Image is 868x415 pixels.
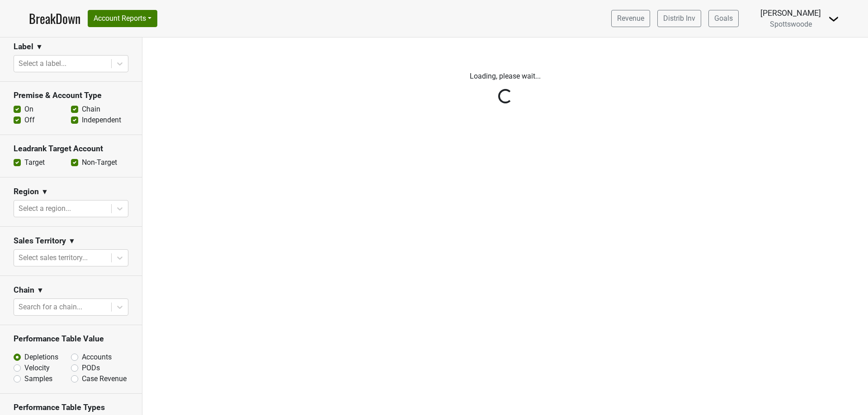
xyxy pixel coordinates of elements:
[255,71,756,82] p: Loading, please wait...
[770,20,812,28] span: Spottswoode
[611,10,650,27] a: Revenue
[708,10,739,27] a: Goals
[88,10,157,27] button: Account Reports
[760,7,821,19] div: [PERSON_NAME]
[657,10,701,27] a: Distrib Inv
[29,9,80,28] a: BreakDown
[828,14,839,24] img: Dropdown Menu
